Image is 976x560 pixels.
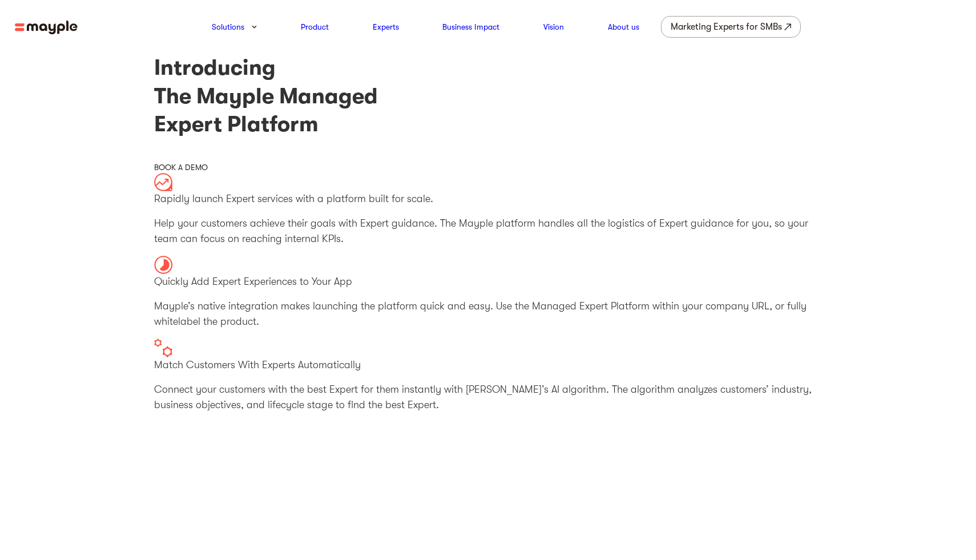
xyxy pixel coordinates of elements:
p: Help your customers achieve their goals with Expert guidance. The Mayple platform handles all the... [154,216,822,247]
div: Marketing Experts for SMBs [671,19,782,35]
a: Vision [543,20,564,34]
h1: Introducing The Mayple Managed Expert Platform [154,54,822,138]
a: Business Impact [442,20,499,34]
a: Experts [373,20,399,34]
p: Mayple’s native integration makes launching the platform quick and easy. Use the Managed Expert P... [154,299,822,329]
a: Marketing Experts for SMBs [661,16,801,38]
p: Rapidly launch Expert services with a platform built for scale. [154,191,822,207]
a: Solutions [212,20,244,34]
p: Quickly Add Expert Experiences to Your App [154,274,822,289]
a: About us [608,20,639,34]
a: Product [301,20,329,34]
div: BOOK A DEMO [154,162,822,173]
p: Match Customers With Experts Automatically [154,357,822,373]
img: mayple-logo [15,21,78,35]
p: Connect your customers with the best Expert for them instantly with [PERSON_NAME]’s AI algorithm.... [154,382,822,413]
img: arrow-down [252,25,257,29]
